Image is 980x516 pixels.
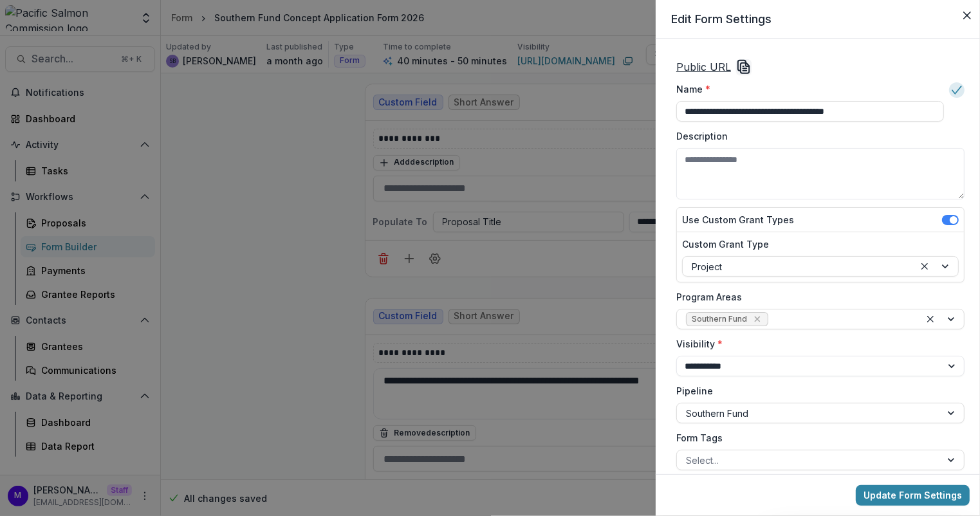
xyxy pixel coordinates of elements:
[676,337,957,351] label: Visibility
[751,313,764,326] div: Remove Southern Fund
[676,431,957,445] label: Form Tags
[917,259,932,274] div: Clear selected options
[923,311,938,327] div: Clear selected options
[676,82,936,96] label: Name
[676,290,957,304] label: Program Areas
[856,485,970,506] button: Update Form Settings
[692,315,747,324] span: Southern Fund
[676,384,957,398] label: Pipeline
[676,60,731,73] u: Public URL
[736,59,752,75] svg: Copy Link
[957,5,977,26] button: Close
[676,129,957,143] label: Description
[682,237,951,251] label: Custom Grant Type
[676,59,731,75] a: Public URL
[682,213,794,226] label: Use Custom Grant Types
